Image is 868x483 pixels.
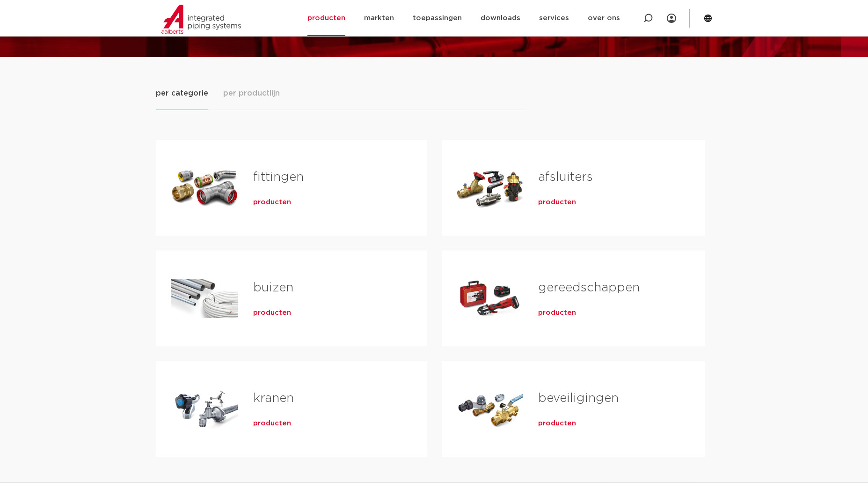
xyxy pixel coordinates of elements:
[156,87,713,472] div: Tabs. Open items met enter of spatie, sluit af met escape en navigeer met de pijltoetsen.
[538,171,593,183] a: afsluiters
[253,308,291,318] a: producten
[538,198,576,207] a: producten
[253,419,291,428] a: producten
[156,88,208,99] span: per categorie
[253,171,304,183] a: fittingen
[223,88,280,99] span: per productlijn
[538,419,576,428] a: producten
[538,282,640,294] a: gereedschappen
[253,282,293,294] a: buizen
[538,308,576,318] a: producten
[253,392,294,404] a: kranen
[253,198,291,207] a: producten
[538,392,619,404] a: beveiligingen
